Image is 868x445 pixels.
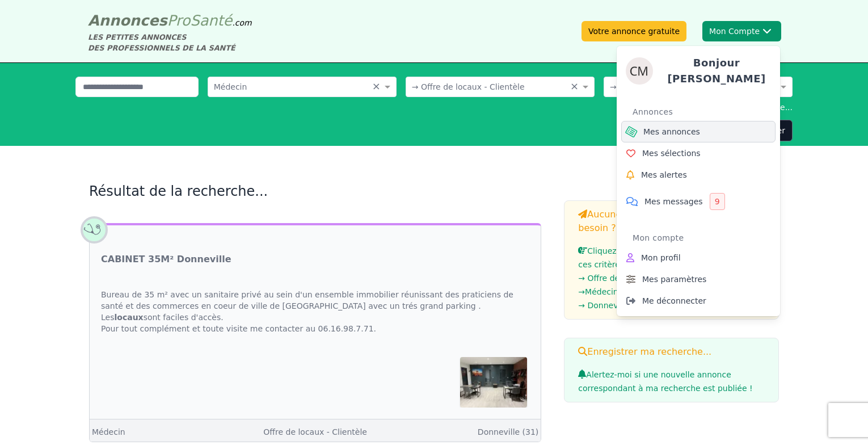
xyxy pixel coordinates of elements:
[633,103,776,121] div: Annonces
[578,345,765,359] h3: Enregistrer ma recherche...
[662,55,771,87] h4: Bonjour [PERSON_NAME]
[88,32,252,53] div: LES PETITES ANNONCES DES PROFESSIONNELS DE LA SANTÉ
[460,357,527,408] img: CABINET 35M² Donneville
[478,427,538,436] a: Donneville (31)
[75,102,793,113] div: Affiner la recherche...
[89,182,541,200] h2: Résultat de la recherche...
[621,247,776,268] a: Mon profil
[578,246,765,312] a: Cliquez ici pour déposer une annonce avec ces critères :→ Offre de locaux - Clientèle→Médecin→ Do...
[621,164,776,186] a: Mes alertes
[263,427,367,436] a: Offre de locaux - Clientèle
[642,274,706,285] span: Mes paramètres
[582,21,686,41] a: Votre annonce gratuite
[90,278,541,346] div: Bureau de 35 m² avec un sanitaire privé au sein d'un ensemble immobilier réunissant des praticien...
[101,253,231,266] a: CABINET 35M² Donneville
[372,81,382,93] span: Clear all
[578,208,765,235] h3: Aucune annonce correspond à votre besoin ?
[621,121,776,142] a: Mes annonces
[232,18,251,27] span: .com
[641,252,681,263] span: Mon profil
[621,142,776,164] a: Mes sélections
[92,427,125,436] a: Médecin
[621,268,776,290] a: Mes paramètres
[644,196,703,207] span: Mes messages
[570,81,580,93] span: Clear all
[88,12,167,29] span: Annonces
[578,285,765,299] li: → Médecin
[114,313,143,322] strong: locaux
[578,271,765,285] li: → Offre de locaux - Clientèle
[578,370,752,393] span: Alertez-moi si une nouvelle annonce correspondant à ma recherche est publiée !
[641,169,687,180] span: Mes alertes
[626,57,653,85] img: CATHERINE
[88,12,252,29] a: AnnoncesProSanté.com
[633,229,776,247] div: Mon compte
[190,12,232,29] span: Santé
[642,148,701,159] span: Mes sélections
[643,126,700,137] span: Mes annonces
[578,299,765,312] li: → Donneville, [GEOGRAPHIC_DATA]
[167,12,191,29] span: Pro
[621,186,776,217] a: Mes messages9
[621,290,776,312] a: Me déconnecter
[710,193,725,210] div: 9
[702,21,781,41] button: Mon CompteCATHERINEBonjour [PERSON_NAME]AnnoncesMes annoncesMes sélectionsMes alertesMes messages...
[642,295,706,307] span: Me déconnecter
